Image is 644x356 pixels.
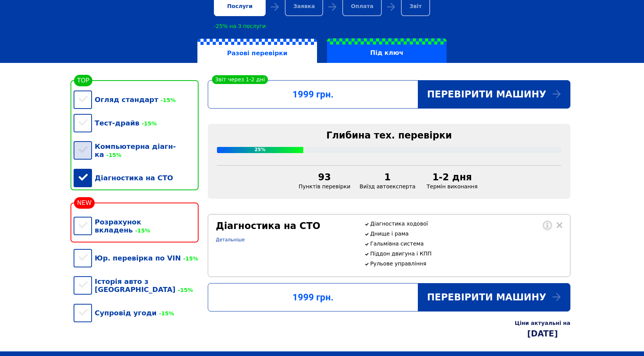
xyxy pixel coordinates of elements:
div: Виїзд автоексперта [355,172,420,190]
div: Ціни актуальні на [515,320,570,326]
p: Піддон двигуна і КПП [370,251,562,257]
div: Глибина тех. перевірки [217,130,561,141]
div: Перевірити машину [418,81,570,108]
div: Пунктів перевірки [294,172,355,190]
div: Термін виконання [420,172,484,190]
div: Діагностика на СТО [74,166,199,190]
div: Супровід угоди [74,301,199,325]
div: [DATE] [515,329,570,338]
p: Рульове управління [370,260,562,267]
a: Детальніше [216,237,245,242]
div: 25% [217,147,303,153]
div: Діагностика на СТО [216,221,355,231]
span: -15% [140,120,157,127]
div: Тест-драйв [74,111,199,135]
div: 1999 грн. [208,89,418,100]
div: Історія авто з [GEOGRAPHIC_DATA] [74,270,199,301]
span: -15% [104,152,121,158]
a: Під ключ [322,38,452,63]
label: Разові перевірки [197,39,317,63]
p: Днище і рама [370,231,562,237]
div: Огляд стандарт [74,88,199,111]
label: Під ключ [327,38,447,63]
div: Юр. перевірка по VIN [74,246,199,270]
span: -15% [158,97,176,103]
div: Компьютерна діагн-ка [74,135,199,166]
div: 93 [299,172,350,183]
div: Розрахунок вкладень [74,210,199,242]
div: 1999 грн. [208,292,418,303]
div: -25% на 3 послуги [214,23,266,29]
p: Гальмівна система [370,241,562,247]
div: Перевірити машину [418,283,570,311]
div: 1 [360,172,416,183]
div: 1-2 дня [425,172,480,183]
span: -15% [157,310,174,316]
p: Діагностика ходової [370,221,562,227]
span: -15% [181,255,198,262]
span: -15% [176,287,193,293]
span: -15% [133,227,150,234]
